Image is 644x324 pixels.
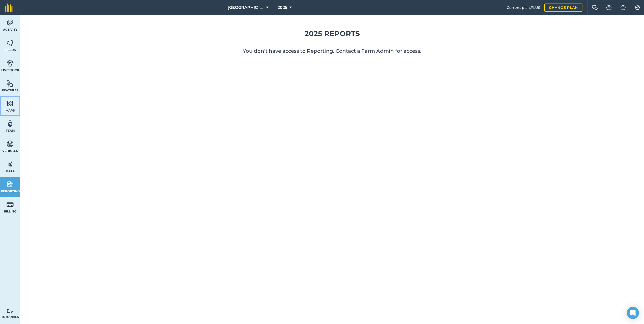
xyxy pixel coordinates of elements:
img: fieldmargin Logo [5,4,13,12]
img: svg+xml;base64,PD94bWwgdmVyc2lvbj0iMS4wIiBlbmNvZGluZz0idXRmLTgiPz4KPCEtLSBHZW5lcmF0b3I6IEFkb2JlIE... [7,140,14,148]
img: A question mark icon [606,5,612,10]
img: svg+xml;base64,PHN2ZyB4bWxucz0iaHR0cDovL3d3dy53My5vcmcvMjAwMC9zdmciIHdpZHRoPSI1NiIgaGVpZ2h0PSI2MC... [7,39,14,47]
img: A cog icon [634,5,640,10]
img: svg+xml;base64,PD94bWwgdmVyc2lvbj0iMS4wIiBlbmNvZGluZz0idXRmLTgiPz4KPCEtLSBHZW5lcmF0b3I6IEFkb2JlIE... [7,201,14,208]
p: You don’t have access to Reporting. Contact a Farm Admin for access. [28,47,636,55]
img: Two speech bubbles overlapping with the left bubble in the forefront [592,5,598,10]
a: Change plan [544,4,582,12]
img: svg+xml;base64,PHN2ZyB4bWxucz0iaHR0cDovL3d3dy53My5vcmcvMjAwMC9zdmciIHdpZHRoPSI1NiIgaGVpZ2h0PSI2MC... [7,100,14,107]
span: [GEOGRAPHIC_DATA] [228,5,264,11]
span: Current plan : PLUS [507,5,540,10]
h1: 2025 Reports [28,28,636,39]
img: svg+xml;base64,PD94bWwgdmVyc2lvbj0iMS4wIiBlbmNvZGluZz0idXRmLTgiPz4KPCEtLSBHZW5lcmF0b3I6IEFkb2JlIE... [7,59,14,67]
img: svg+xml;base64,PD94bWwgdmVyc2lvbj0iMS4wIiBlbmNvZGluZz0idXRmLTgiPz4KPCEtLSBHZW5lcmF0b3I6IEFkb2JlIE... [7,180,14,188]
img: svg+xml;base64,PD94bWwgdmVyc2lvbj0iMS4wIiBlbmNvZGluZz0idXRmLTgiPz4KPCEtLSBHZW5lcmF0b3I6IEFkb2JlIE... [7,19,14,26]
img: svg+xml;base64,PHN2ZyB4bWxucz0iaHR0cDovL3d3dy53My5vcmcvMjAwMC9zdmciIHdpZHRoPSIxNyIgaGVpZ2h0PSIxNy... [621,5,626,11]
span: 2025 [278,5,287,11]
img: svg+xml;base64,PD94bWwgdmVyc2lvbj0iMS4wIiBlbmNvZGluZz0idXRmLTgiPz4KPCEtLSBHZW5lcmF0b3I6IEFkb2JlIE... [7,160,14,168]
img: svg+xml;base64,PD94bWwgdmVyc2lvbj0iMS4wIiBlbmNvZGluZz0idXRmLTgiPz4KPCEtLSBHZW5lcmF0b3I6IEFkb2JlIE... [7,120,14,127]
img: svg+xml;base64,PD94bWwgdmVyc2lvbj0iMS4wIiBlbmNvZGluZz0idXRmLTgiPz4KPCEtLSBHZW5lcmF0b3I6IEFkb2JlIE... [7,309,14,314]
div: Open Intercom Messenger [627,307,639,319]
img: svg+xml;base64,PHN2ZyB4bWxucz0iaHR0cDovL3d3dy53My5vcmcvMjAwMC9zdmciIHdpZHRoPSI1NiIgaGVpZ2h0PSI2MC... [7,79,14,87]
